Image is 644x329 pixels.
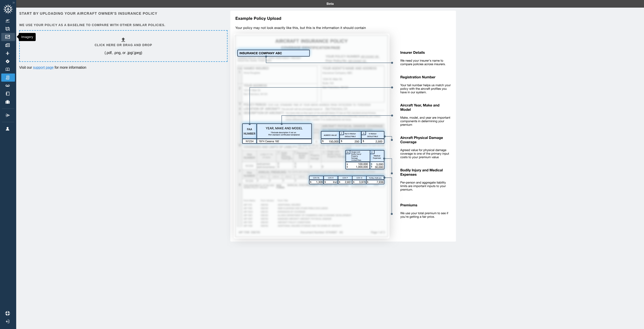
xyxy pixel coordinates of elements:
[95,43,152,48] h6: Click here or drag and drop
[19,65,226,70] p: Visit our for more information
[226,11,456,248] img: policy-upload-example-5e420760c1425035513a.svg
[33,65,54,69] a: support page
[19,11,226,16] h6: Start by uploading your aircraft owner's insurance policy
[105,50,142,55] p: (.pdf, .png, or .jpg/.jpeg)
[19,23,226,28] h6: We use your policy as a baseline to compare with other similar policies.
